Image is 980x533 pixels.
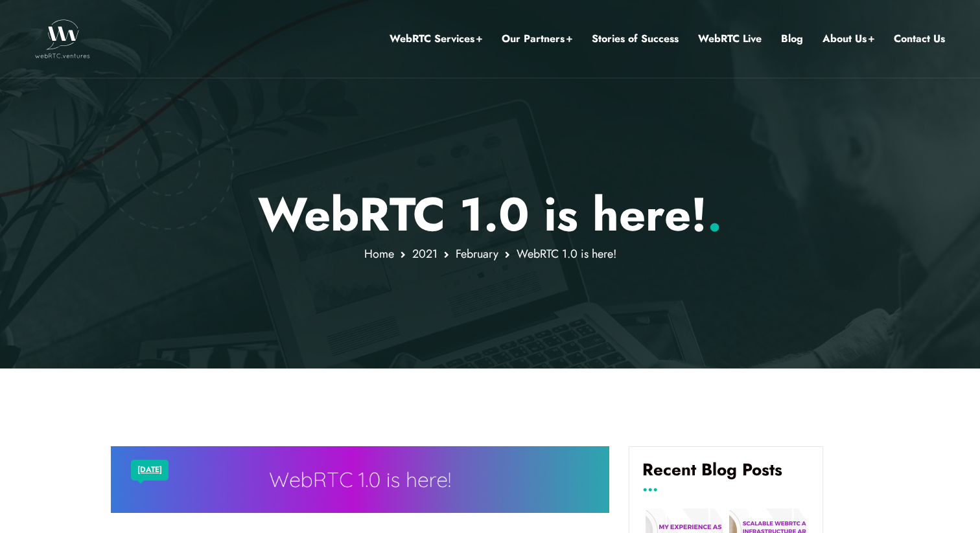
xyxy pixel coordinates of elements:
span: WebRTC 1.0 is here! [517,245,616,262]
a: 2021 [412,245,437,262]
a: WebRTC Services [390,30,482,47]
span: . [707,181,722,248]
a: [DATE] [137,462,162,479]
a: Blog [781,30,803,47]
img: WebRTC.ventures [35,19,90,58]
a: WebRTC Live [698,30,762,47]
h4: Recent Blog Posts [642,460,810,490]
a: Our Partners [502,30,572,47]
a: February [456,245,498,262]
p: WebRTC 1.0 is here! [111,187,870,242]
a: Contact Us [894,30,945,47]
a: Home [364,245,394,262]
a: About Us [822,30,874,47]
a: Stories of Success [592,30,679,47]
